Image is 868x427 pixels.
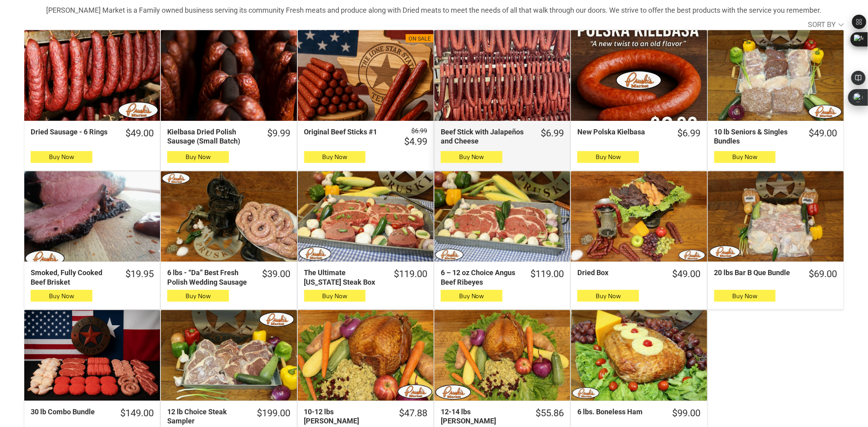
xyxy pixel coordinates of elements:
[167,151,229,163] button: Buy Now
[441,290,502,302] button: Buy Now
[298,30,434,121] a: On SaleOriginal Beef Sticks #1
[186,292,211,300] span: Buy Now
[167,290,229,302] button: Buy Now
[404,136,427,148] div: $4.99
[678,127,701,140] div: $6.99
[596,153,621,161] span: Buy Now
[708,127,844,146] a: $49.0010 lb Seniors & Singles Bundles
[31,151,92,163] button: Buy Now
[441,268,518,287] div: 6 – 12 oz Choice Angus Beef Ribeyes
[732,153,757,161] span: Buy Now
[161,171,297,262] a: 6 lbs - “Da” Best Fresh Polish Wedding Sausage
[459,153,484,161] span: Buy Now
[714,127,797,146] div: 10 lb Seniors & Singles Bundles
[24,127,160,140] a: $49.00Dried Sausage - 6 Rings
[714,290,776,302] button: Buy Now
[24,268,160,287] a: $19.95Smoked, Fully Cooked Beef Brisket
[304,268,381,287] div: The Ultimate [US_STATE] Steak Box
[49,292,74,300] span: Buy Now
[322,153,347,161] span: Buy Now
[24,310,160,401] a: 30 lb Combo Bundle
[161,407,297,426] a: $199.0012 lb Choice Steak Sampler
[298,127,434,148] a: $6.99 $4.99Original Beef Sticks #1
[161,127,297,146] a: $9.99Kielbasa Dried Polish Sausage (Small Batch)
[541,127,564,140] div: $6.99
[571,127,707,140] a: $6.99New Polska Kielbasa
[304,151,366,163] button: Buy Now
[714,268,797,277] div: 20 lbs Bar B Que Bundle
[434,127,570,146] a: $6.99Beef Stick with Jalapeños and Cheese
[262,268,291,280] div: $39.00
[167,127,255,146] div: Kielbasa Dried Polish Sausage (Small Batch)
[31,268,113,287] div: Smoked, Fully Cooked Beef Brisket
[125,268,154,280] div: $19.95
[167,268,250,287] div: 6 lbs - “Da” Best Fresh Polish Wedding Sausage
[596,292,621,300] span: Buy Now
[257,407,291,419] div: $199.00
[298,310,434,401] a: 10-12 lbs Pruski&#39;s Smoked Turkeys
[571,30,707,121] a: New Polska Kielbasa
[459,292,484,300] span: Buy Now
[708,268,844,280] a: $69.0020 lbs Bar B Que Bundle
[809,127,837,140] div: $49.00
[434,310,570,401] a: 12-14 lbs Pruski&#39;s Smoked Turkeys
[186,153,211,161] span: Buy Now
[577,407,660,416] div: 6 lbs. Boneless Ham
[24,171,160,262] a: Smoked, Fully Cooked Beef Brisket
[571,171,707,262] a: Dried Box
[120,407,154,419] div: $149.00
[411,127,427,135] s: $6.99
[167,407,244,426] div: 12 lb Choice Steak Sampler
[441,151,502,163] button: Buy Now
[49,153,74,161] span: Buy Now
[161,310,297,401] a: 12 lb Choice Steak Sampler
[161,268,297,287] a: $39.006 lbs - “Da” Best Fresh Polish Wedding Sausage
[571,268,707,280] a: $49.00Dried Box
[394,268,427,280] div: $119.00
[673,268,701,280] div: $49.00
[298,171,434,262] a: The Ultimate Texas Steak Box
[399,407,427,419] div: $47.88
[31,127,113,136] div: Dried Sausage - 6 Rings
[714,151,776,163] button: Buy Now
[268,127,291,140] div: $9.99
[571,310,707,401] a: 6 lbs. Boneless Ham
[31,407,108,416] div: 30 lb Combo Bundle
[732,292,757,300] span: Buy Now
[322,292,347,300] span: Buy Now
[530,268,564,280] div: $119.00
[434,268,570,287] a: $119.006 – 12 oz Choice Angus Beef Ribeyes
[24,30,160,121] a: Dried Sausage - 6 Rings
[24,407,160,419] a: $149.0030 lb Combo Bundle
[434,30,570,121] a: Beef Stick with Jalapeños and Cheese
[577,268,660,277] div: Dried Box
[441,127,528,146] div: Beef Stick with Jalapeños and Cheese
[571,407,707,419] a: $99.006 lbs. Boneless Ham
[577,290,639,302] button: Buy Now
[809,268,837,280] div: $69.00
[536,407,564,419] div: $55.86
[673,407,701,419] div: $99.00
[298,268,434,287] a: $119.00The Ultimate [US_STATE] Steak Box
[577,127,665,136] div: New Polska Kielbasa
[125,127,154,140] div: $49.00
[31,290,92,302] button: Buy Now
[304,127,392,136] div: Original Beef Sticks #1
[47,6,822,14] strong: [PERSON_NAME] Market is a Family owned business serving its community Fresh meats and produce alo...
[161,30,297,121] a: Kielbasa Dried Polish Sausage (Small Batch)
[577,151,639,163] button: Buy Now
[409,35,431,43] div: On Sale
[304,290,366,302] button: Buy Now
[708,171,844,262] a: 20 lbs Bar B Que Bundle
[708,30,844,121] a: 10 lb Seniors &amp; Singles Bundles
[434,171,570,262] a: 6 – 12 oz Choice Angus Beef Ribeyes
